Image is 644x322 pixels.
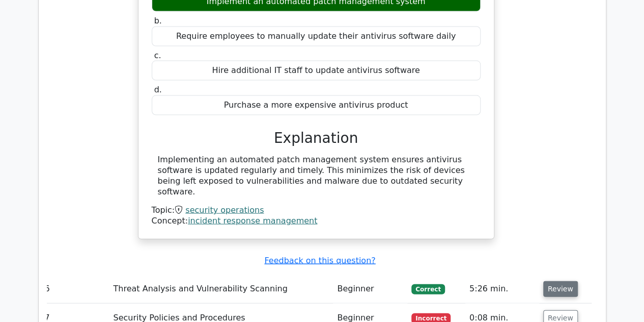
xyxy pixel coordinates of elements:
div: Concept: [152,216,481,227]
div: Purchase a more expensive antivirus product [152,95,481,115]
div: Topic: [152,205,481,216]
span: c. [154,51,161,60]
a: security operations [185,205,264,215]
td: Beginner [333,275,407,304]
td: 6 [41,275,109,304]
span: b. [154,16,162,26]
span: Correct [411,284,444,294]
td: Threat Analysis and Vulnerability Scanning [109,275,333,304]
h3: Explanation [158,130,474,147]
button: Review [543,281,578,297]
div: Hire additional IT staff to update antivirus software [152,61,481,81]
div: Implementing an automated patch management system ensures antivirus software is updated regularly... [158,155,474,197]
a: Feedback on this question? [264,256,375,265]
span: d. [154,85,162,94]
td: 5:26 min. [465,275,539,304]
a: incident response management [188,216,317,226]
div: Require employees to manually update their antivirus software daily [152,27,481,46]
